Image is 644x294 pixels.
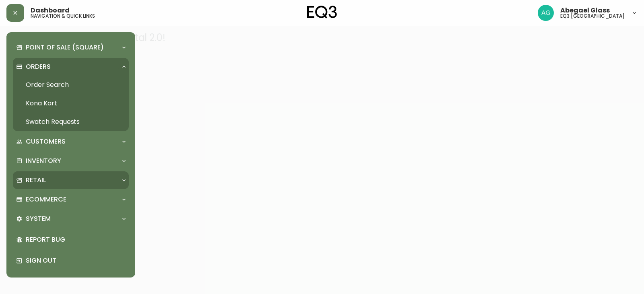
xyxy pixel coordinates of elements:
[560,14,625,19] h5: eq3 [GEOGRAPHIC_DATA]
[26,256,126,265] p: Sign Out
[538,5,554,21] img: ffcb3a98c62deb47deacec1bf39f4e65
[13,94,129,113] a: Kona Kart
[13,171,129,189] div: Retail
[13,250,129,271] div: Sign Out
[13,39,129,56] div: Point of Sale (Square)
[13,229,129,250] div: Report Bug
[26,43,104,52] p: Point of Sale (Square)
[13,210,129,228] div: System
[13,58,129,76] div: Orders
[31,7,70,14] span: Dashboard
[307,6,337,19] img: logo
[26,156,61,165] p: Inventory
[26,137,66,146] p: Customers
[13,76,129,94] a: Order Search
[26,176,46,185] p: Retail
[26,235,126,244] p: Report Bug
[26,214,51,223] p: System
[26,195,66,204] p: Ecommerce
[31,14,95,19] h5: navigation & quick links
[26,62,51,71] p: Orders
[13,191,129,208] div: Ecommerce
[13,152,129,170] div: Inventory
[13,113,129,131] a: Swatch Requests
[13,133,129,150] div: Customers
[560,7,610,14] span: Abegael Glass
